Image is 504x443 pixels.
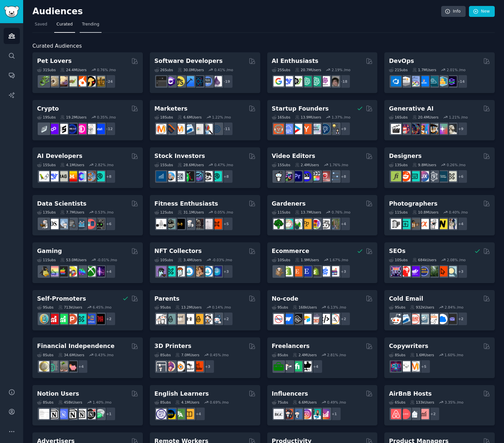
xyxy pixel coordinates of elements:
img: UXDesign [419,171,429,181]
img: canon [428,219,438,229]
img: content_marketing [409,361,420,371]
div: 1.37 % /mo [332,115,351,120]
img: Adalo [329,314,339,324]
div: 0.41 % /mo [214,68,233,72]
img: web3 [67,124,77,134]
div: 11 Sub s [272,210,290,215]
img: OnlineMarketing [212,124,222,134]
div: + 9 [454,122,468,136]
img: dropship [273,266,284,276]
img: AnalogCommunity [409,219,420,229]
img: FluxAI [428,124,438,134]
div: + 5 [219,217,233,231]
img: CryptoNews [85,124,96,134]
img: selfpromotion [58,314,68,324]
h2: Fitness Enthusiasts [154,200,218,208]
div: 0.47 % /mo [214,163,233,167]
img: EntrepreneurRideAlong [273,124,284,134]
img: 3Dprinting [156,361,166,371]
img: Nikon [437,219,447,229]
img: betatests [85,314,96,324]
h2: Marketers [154,105,188,113]
img: AirBnBHosts [400,409,410,419]
img: MistralAI [67,171,77,181]
img: StocksAndTrading [193,171,203,181]
img: postproduction [329,171,339,181]
img: deepdream [409,124,420,134]
img: UX_Design [446,171,457,181]
div: 1.76 % /mo [329,163,348,167]
div: 10.8M Users [412,210,439,215]
img: OpenseaMarket [202,266,213,276]
img: OpenSourceAI [76,171,86,181]
h2: SEOs [389,247,405,255]
h2: Startup Founders [272,105,329,113]
img: nocodelowcode [311,314,321,324]
img: technicalanalysis [212,171,222,181]
img: GardeningUK [301,219,312,229]
img: aws_cdk [437,76,447,86]
div: 1.7M Users [412,68,437,72]
img: FixMyPrint [193,361,203,371]
h2: Software Developers [154,57,223,65]
div: 2.01 % /mo [447,68,466,72]
img: ycombinator [301,124,312,134]
img: EmailOutreach [446,314,457,324]
img: turtle [67,76,77,86]
img: AItoolsCatalog [292,76,302,86]
img: InstagramGrowthTips [320,409,330,419]
div: 15 Sub s [272,163,290,167]
img: SEO_Digital_Marketing [391,266,401,276]
img: starryai [437,124,447,134]
div: 12 Sub s [154,210,173,215]
div: 13 Sub s [389,163,407,167]
img: MarketingResearch [202,124,213,134]
img: reactnative [193,76,203,86]
img: succulents [283,219,293,229]
img: fatFIRE [67,361,77,371]
img: startup [292,124,302,134]
img: CozyGamers [48,266,59,276]
img: b2b_sales [428,314,438,324]
h2: Ecommerce [272,247,310,255]
img: gopro [273,171,284,181]
div: 2.19 % /mo [332,68,351,72]
span: Saved [35,22,47,27]
img: Fire [58,361,68,371]
div: + 19 [219,74,233,88]
img: streetphotography [400,219,410,229]
img: indiehackers [311,124,321,134]
img: daddit [156,314,166,324]
div: + 11 [219,122,233,136]
img: alphaandbetausers [76,314,86,324]
div: 19 Sub s [37,115,56,120]
img: ProductHunters [67,314,77,324]
img: GymMotivation [165,219,176,229]
img: SonyAlpha [419,219,429,229]
img: AskNotion [76,409,86,419]
h2: AI Enthusiasts [272,57,318,65]
img: software [156,76,166,86]
img: forhire [273,361,284,371]
img: NewParents [193,314,203,324]
img: Etsy [292,266,302,276]
img: Emailmarketing [400,314,410,324]
div: 1.21 % /mo [449,115,468,120]
h2: Gaming [37,247,62,255]
img: PetAdvice [85,76,96,86]
h2: Designers [389,152,422,160]
img: UrbanGardening [320,219,330,229]
div: 31 Sub s [37,68,56,72]
img: iOSProgramming [184,76,194,86]
img: beyondthebump [175,314,185,324]
img: ethfinance [39,124,49,134]
div: 0.53 % /mo [95,210,114,215]
div: 31.1M Users [178,210,204,215]
img: data [95,219,105,229]
img: chatgpt_promptDesign [301,76,312,86]
div: + 8 [337,170,351,183]
img: B2BSaaS [437,314,447,324]
img: languagelearning [156,409,166,419]
img: AIDevelopersSociety [95,171,105,181]
img: personaltraining [212,219,222,229]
